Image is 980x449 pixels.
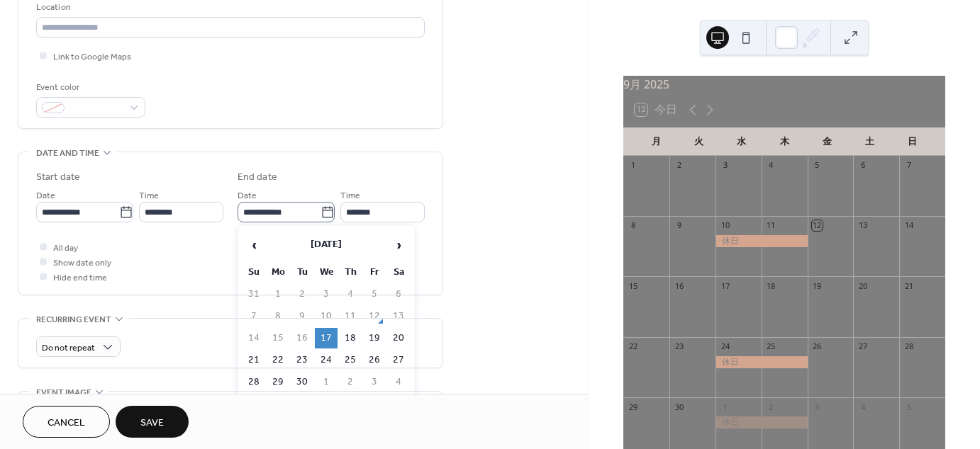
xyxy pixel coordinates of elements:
[674,341,684,352] div: 23
[812,220,823,231] div: 12
[53,256,111,271] span: Show date only
[857,402,868,412] div: 4
[628,220,638,231] div: 8
[812,160,823,171] div: 5
[628,402,638,412] div: 29
[238,170,277,185] div: End date
[812,402,823,412] div: 3
[36,170,80,185] div: Start date
[53,50,131,64] span: Link to Google Maps
[857,160,868,171] div: 6
[857,220,868,231] div: 13
[857,341,868,352] div: 27
[628,341,638,352] div: 22
[715,235,808,247] div: 休日
[812,280,823,291] div: 19
[715,356,808,368] div: 休日
[23,406,110,438] button: Cancel
[848,127,891,156] div: 土
[766,220,776,231] div: 11
[623,76,945,93] div: 9月 2025
[903,220,914,231] div: 14
[766,341,776,352] div: 25
[53,241,78,256] span: All day
[36,312,111,327] span: Recurring event
[674,280,684,291] div: 16
[857,280,868,291] div: 20
[720,402,730,412] div: 1
[903,341,914,352] div: 28
[720,280,730,291] div: 17
[766,402,776,412] div: 2
[715,416,808,428] div: 休日
[677,127,720,156] div: 火
[238,188,257,203] span: Date
[140,416,164,431] span: Save
[674,160,684,171] div: 2
[763,127,806,156] div: 木
[903,280,914,291] div: 21
[674,220,684,231] div: 9
[766,160,776,171] div: 4
[36,146,99,161] span: Date and time
[48,416,85,431] span: Cancel
[42,340,95,356] span: Do not repeat
[806,127,848,156] div: 金
[340,188,360,203] span: Time
[116,406,189,438] button: Save
[720,341,730,352] div: 24
[139,188,159,203] span: Time
[720,160,730,171] div: 3
[36,80,143,95] div: Event color
[903,402,914,412] div: 5
[53,271,107,285] span: Hide end time
[903,160,914,171] div: 7
[891,127,934,156] div: 日
[766,280,776,291] div: 18
[36,385,91,400] span: Event image
[720,220,730,231] div: 10
[720,127,763,156] div: 水
[674,402,684,412] div: 30
[36,188,55,203] span: Date
[628,280,638,291] div: 15
[812,341,823,352] div: 26
[635,127,677,156] div: 月
[628,160,638,171] div: 1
